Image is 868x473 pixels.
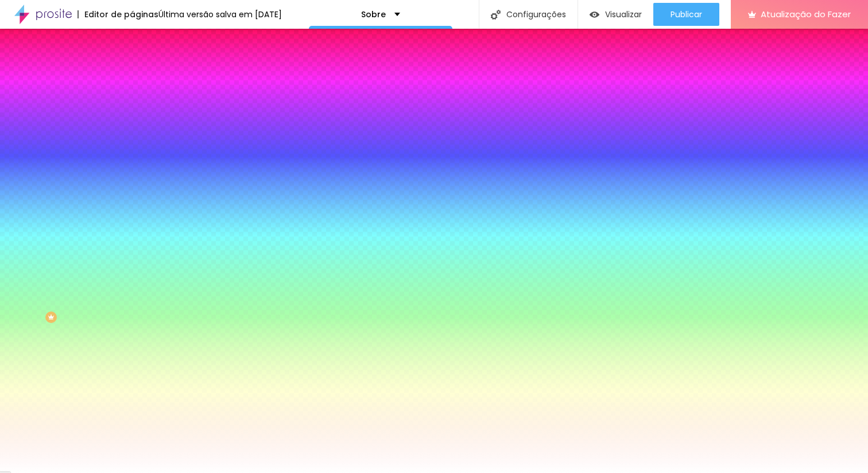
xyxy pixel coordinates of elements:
[578,3,653,26] button: Visualizar
[653,3,719,26] button: Publicar
[361,9,386,20] font: Sobre
[590,10,599,20] img: view-1.svg
[671,9,702,20] font: Publicar
[84,9,158,20] font: Editor de páginas
[605,9,642,20] font: Visualizar
[491,10,501,20] img: Ícone
[158,9,282,20] font: Última versão salva em [DATE]
[506,9,566,20] font: Configurações
[761,8,851,20] font: Atualização do Fazer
